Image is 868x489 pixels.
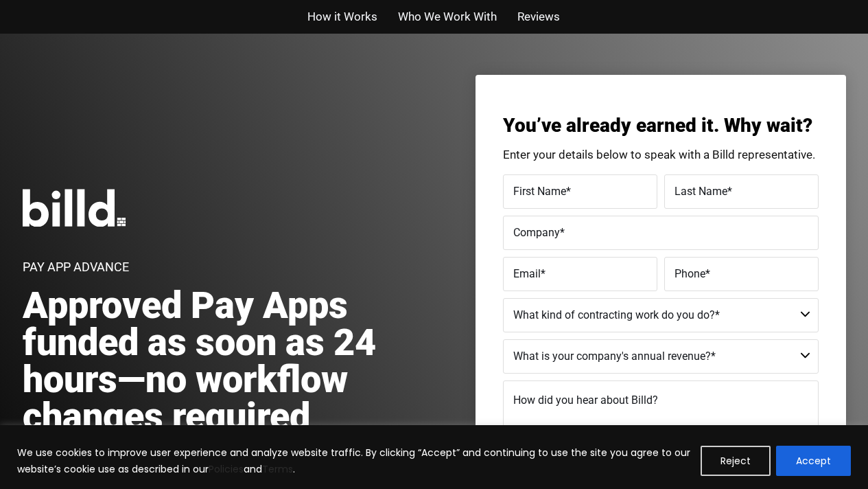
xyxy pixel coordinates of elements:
[675,184,727,197] span: Last Name
[701,446,771,476] button: Reject
[776,446,851,476] button: Accept
[513,184,566,197] span: First Name
[503,116,819,135] h3: You’ve already earned it. Why wait?
[23,287,449,435] h2: Approved Pay Apps funded as soon as 24 hours—no workflow changes required
[513,225,560,238] span: Company
[17,444,690,477] p: We use cookies to improve user experience and analyze website traffic. By clicking “Accept” and c...
[513,266,541,280] span: Email
[675,266,705,280] span: Phone
[307,7,377,27] a: How it Works
[503,149,819,161] p: Enter your details below to speak with a Billd representative.
[23,261,129,273] h1: Pay App Advance
[209,462,244,476] a: Policies
[262,462,293,476] a: Terms
[398,7,497,27] a: Who We Work With
[517,7,560,27] a: Reviews
[513,394,658,407] span: How did you hear about Billd?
